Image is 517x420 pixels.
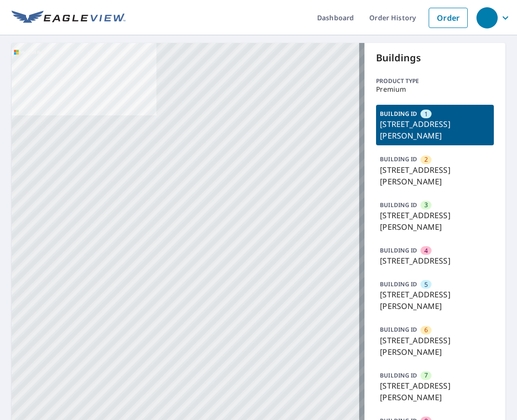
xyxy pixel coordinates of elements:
p: [STREET_ADDRESS][PERSON_NAME] [380,164,490,187]
span: 3 [424,200,428,210]
p: BUILDING ID [380,246,417,254]
p: [STREET_ADDRESS] [380,255,490,266]
p: [STREET_ADDRESS][PERSON_NAME] [380,118,490,141]
p: [STREET_ADDRESS][PERSON_NAME] [380,335,490,358]
span: 2 [424,155,428,164]
a: Order [429,8,468,28]
p: BUILDING ID [380,155,417,163]
p: BUILDING ID [380,325,417,334]
p: [STREET_ADDRESS][PERSON_NAME] [380,210,490,233]
span: 7 [424,371,428,380]
span: 4 [424,246,428,255]
p: Product type [376,77,494,85]
p: BUILDING ID [380,201,417,209]
p: BUILDING ID [380,371,417,379]
img: EV Logo [12,11,126,25]
span: 6 [424,325,428,335]
p: Buildings [376,51,494,65]
p: Premium [376,85,494,93]
p: [STREET_ADDRESS][PERSON_NAME] [380,380,490,403]
span: 5 [424,280,428,289]
p: BUILDING ID [380,280,417,288]
p: BUILDING ID [380,110,417,118]
p: [STREET_ADDRESS][PERSON_NAME] [380,289,490,312]
span: 1 [424,110,428,119]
